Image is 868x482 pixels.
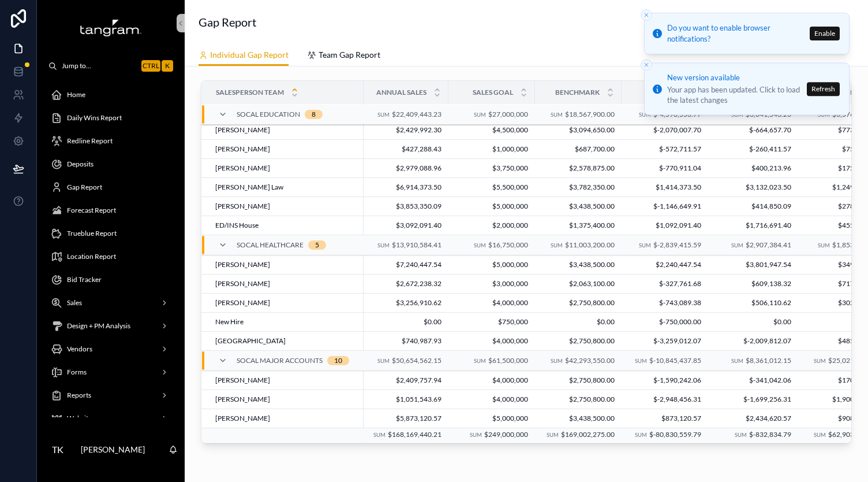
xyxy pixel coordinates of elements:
[62,61,137,71] span: Jump to...
[628,395,701,404] span: $-2,948,456.31
[715,414,791,423] span: $2,434,620.57
[555,88,600,97] span: Benchmark
[807,82,840,96] button: Refresh
[67,90,85,99] span: Home
[44,408,178,429] a: Website
[37,76,185,417] div: scrollable content
[474,358,486,364] small: Sum
[542,202,615,211] span: $3,438,500.00
[542,125,615,135] span: $3,094,650.00
[455,164,528,173] span: $3,750,000
[628,144,701,154] span: $-572,711.57
[369,144,442,154] span: $427,288.43
[44,154,178,175] a: Deposits
[44,107,178,128] a: Daily Wins Report
[649,431,701,439] span: $-80,830,559.79
[715,221,791,230] span: $1,716,691.40
[715,317,791,327] span: $0.00
[542,144,615,154] span: $687,700.00
[715,144,791,154] span: $-260,411.57
[215,279,270,288] span: [PERSON_NAME]
[455,125,528,135] span: $4,500,000
[455,317,528,327] span: $750,000
[455,414,528,423] span: $5,000,000
[369,298,442,307] span: $3,256,910.62
[215,317,244,327] span: New Hire
[237,356,323,365] span: SoCal Major Accounts
[746,240,791,249] span: $2,907,384.41
[542,336,615,346] span: $2,750,800.00
[237,110,300,119] span: SoCal Education
[44,292,178,313] a: Sales
[488,109,528,118] span: $27,000,000
[628,125,701,135] span: $-2,070,007.70
[715,298,791,307] span: $506,110.62
[215,183,283,192] span: [PERSON_NAME] Law
[215,260,270,269] span: [PERSON_NAME]
[44,269,178,290] a: Bid Tracker
[67,206,116,215] span: Forecast Report
[376,88,426,97] span: Annual Sales
[551,242,563,249] small: Sum
[639,111,651,117] small: Sum
[455,279,528,288] span: $3,000,000
[715,183,791,192] span: $3,132,023.50
[369,202,442,211] span: $3,853,350.09
[715,202,791,211] span: $414,850.09
[80,18,142,37] img: App logo
[319,49,380,61] span: Team Gap Report
[67,344,92,354] span: Vendors
[215,298,270,307] span: [PERSON_NAME]
[628,183,701,192] span: $1,414,373.50
[641,9,652,21] button: Close toast
[639,242,651,249] small: Sum
[810,27,840,40] button: Enable
[565,356,615,365] span: $42,293,550.00
[746,356,791,365] span: $8,361,012.15
[369,414,442,423] span: $5,873,120.57
[455,221,528,230] span: $2,000,000
[67,414,92,423] span: Website
[715,279,791,288] span: $609,138.32
[199,45,289,66] a: Individual Gap Report
[67,298,82,307] span: Sales
[455,298,528,307] span: $4,000,000
[369,221,442,230] span: $3,092,091.40
[542,376,615,385] span: $2,750,800.00
[565,240,615,249] span: $11,003,200.00
[818,242,830,249] small: Sum
[628,336,701,346] span: $-3,259,012.07
[667,85,803,106] div: Your app has been updated. Click to load the latest changes
[455,395,528,404] span: $4,000,000
[44,246,178,267] a: Location Report
[551,358,563,364] small: Sum
[67,160,93,169] span: Deposits
[715,260,791,269] span: $3,801,947.54
[334,356,342,365] div: 10
[455,144,528,154] span: $1,000,000
[628,317,701,327] span: $-750,000.00
[67,183,102,192] span: Gap Report
[44,84,178,105] a: Home
[369,260,442,269] span: $7,240,447.54
[215,336,286,346] span: ­[GEOGRAPHIC_DATA]
[749,431,791,439] span: $-832,834.79
[488,356,528,365] span: $61,500,000
[814,432,826,439] small: Sum
[731,242,743,249] small: Sum
[653,240,701,249] span: $-2,839,415.59
[163,61,172,71] span: K
[373,432,386,439] small: Sum
[216,88,284,97] span: Salesperson Team
[215,376,270,385] span: [PERSON_NAME]
[377,358,390,364] small: Sum
[377,111,390,117] small: Sum
[488,240,528,249] span: $16,750,000
[369,125,442,135] span: $2,429,992.30
[44,385,178,406] a: Reports
[470,432,482,439] small: Sum
[715,125,791,135] span: $-664,657.70
[474,111,486,117] small: Sum
[542,260,615,269] span: $3,438,500.00
[735,432,747,439] small: Sum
